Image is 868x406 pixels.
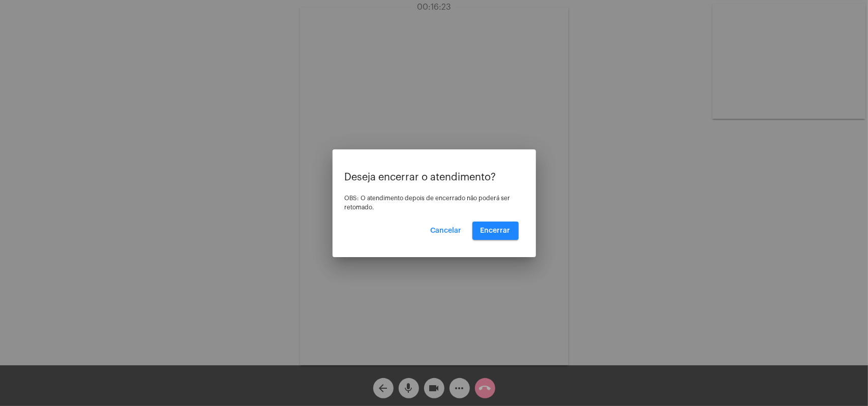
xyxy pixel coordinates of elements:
[481,227,511,234] span: Encerrar
[472,222,519,240] button: Encerrar
[345,195,511,210] span: OBS: O atendimento depois de encerrado não poderá ser retomado.
[345,172,524,183] p: Deseja encerrar o atendimento?
[431,227,462,234] span: Cancelar
[423,222,470,240] button: Cancelar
